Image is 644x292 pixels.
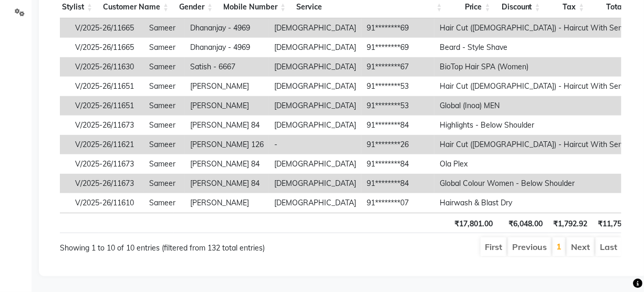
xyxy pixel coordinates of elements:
td: V/2025-26/11673 [70,154,144,174]
td: V/2025-26/11651 [70,77,144,96]
td: [PERSON_NAME] 84 [185,154,269,174]
td: [DEMOGRAPHIC_DATA] [269,96,361,116]
th: ₹11,753.00 [593,213,642,233]
td: Sameer [144,18,185,38]
th: ₹1,792.92 [548,213,593,233]
td: [PERSON_NAME] 126 [185,135,269,154]
td: V/2025-26/11673 [70,174,144,193]
td: Satish - 6667 [185,57,269,77]
td: [DEMOGRAPHIC_DATA] [269,154,361,174]
th: ₹6,048.00 [498,213,548,233]
td: V/2025-26/11665 [70,38,144,57]
td: V/2025-26/11651 [70,96,144,116]
div: Showing 1 to 10 of 10 entries (filtered from 132 total entries) [60,236,285,254]
td: V/2025-26/11665 [70,18,144,38]
td: Sameer [144,96,185,116]
td: Sameer [144,174,185,193]
td: Sameer [144,154,185,174]
td: V/2025-26/11673 [70,116,144,135]
td: V/2025-26/11610 [70,193,144,213]
td: [DEMOGRAPHIC_DATA] [269,18,361,38]
td: [PERSON_NAME] [185,193,269,213]
td: Sameer [144,57,185,77]
td: Sameer [144,193,185,213]
td: [PERSON_NAME] [185,96,269,116]
td: Sameer [144,116,185,135]
td: [DEMOGRAPHIC_DATA] [269,57,361,77]
td: Sameer [144,38,185,57]
td: Sameer [144,135,185,154]
td: [DEMOGRAPHIC_DATA] [269,174,361,193]
td: [DEMOGRAPHIC_DATA] [269,77,361,96]
a: 1 [556,241,562,252]
td: - [269,135,361,154]
td: [PERSON_NAME] 84 [185,174,269,193]
td: [PERSON_NAME] 84 [185,116,269,135]
td: Dhananjay - 4969 [185,38,269,57]
td: [PERSON_NAME] [185,77,269,96]
th: ₹17,801.00 [449,213,498,233]
td: [DEMOGRAPHIC_DATA] [269,116,361,135]
td: [DEMOGRAPHIC_DATA] [269,38,361,57]
td: V/2025-26/11630 [70,57,144,77]
td: V/2025-26/11621 [70,135,144,154]
td: Dhananjay - 4969 [185,18,269,38]
td: [DEMOGRAPHIC_DATA] [269,193,361,213]
td: Sameer [144,77,185,96]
